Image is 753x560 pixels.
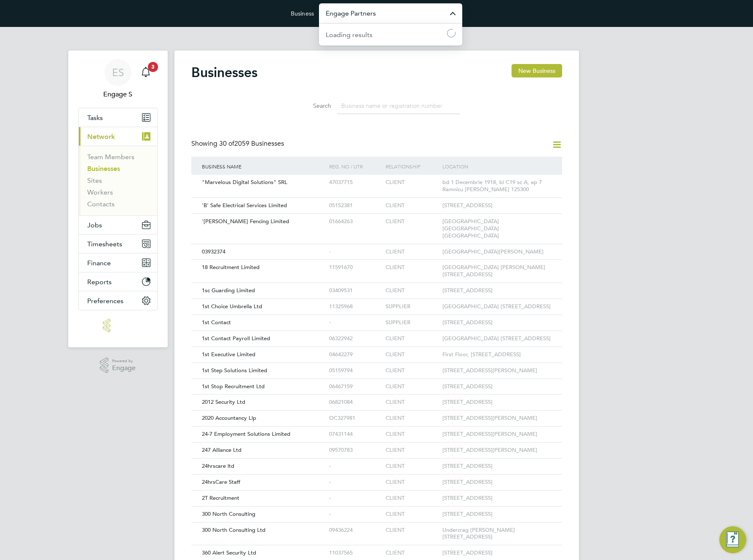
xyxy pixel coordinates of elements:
span: Powered by [112,357,136,365]
a: 03932374-CLIENT[GEOGRAPHIC_DATA][PERSON_NAME] [200,244,554,251]
div: CLIENT [383,363,440,379]
div: [STREET_ADDRESS] [440,491,554,506]
span: 1st Stop Recruitment Ltd [202,383,265,390]
div: [STREET_ADDRESS] [440,475,554,490]
div: CLIENT [383,260,440,275]
a: Team Members [87,153,134,161]
div: 07431144 [327,427,383,442]
div: CLIENT [383,507,440,522]
span: "Marvelous Digital Solutions" SRL [202,179,287,186]
a: Powered byEngage [100,357,136,373]
div: CLIENT [383,443,440,458]
span: 247 Alliance Ltd [202,446,241,453]
a: 'B' Safe Electrical Services Limited05152381CLIENT[STREET_ADDRESS] [200,197,554,205]
div: OC327981 [327,411,383,426]
div: Business Name [200,157,327,176]
a: 1sc Guarding Limited03409531CLIENT[STREET_ADDRESS] [200,283,554,290]
div: 09436224 [327,523,383,538]
span: 24hrscare ltd [202,462,234,469]
span: 30 of [219,139,234,148]
span: Tasks [87,114,103,122]
label: Business [291,10,314,17]
div: SUPPLIER [383,299,440,315]
div: CLIENT [383,459,440,474]
span: 2059 Businesses [219,139,284,148]
span: 1st Executive Limited [202,351,255,358]
div: Showing [191,139,286,148]
div: CLIENT [383,198,440,213]
h2: Businesses [191,64,257,81]
div: Relationship [383,157,440,176]
a: 24hrsCare Staff-CLIENT[STREET_ADDRESS] [200,474,554,481]
div: [GEOGRAPHIC_DATA] [GEOGRAPHIC_DATA] [GEOGRAPHIC_DATA] [440,214,554,244]
div: [STREET_ADDRESS] [440,507,554,522]
div: Location [440,157,554,176]
a: ESEngage S [78,59,158,99]
div: [GEOGRAPHIC_DATA] [STREET_ADDRESS] [440,299,554,315]
span: 2T Recruitment [202,494,239,501]
span: 2020 Accountancy Llp [202,414,256,421]
a: Workers [87,188,113,196]
div: [STREET_ADDRESS][PERSON_NAME] [440,443,554,458]
div: Undercrag [PERSON_NAME][STREET_ADDRESS] [440,523,554,545]
div: CLIENT [383,475,440,490]
a: '[PERSON_NAME] Fencing Limited01664263CLIENT[GEOGRAPHIC_DATA] [GEOGRAPHIC_DATA] [GEOGRAPHIC_DATA] [200,213,554,221]
span: 'B' Safe Electrical Services Limited [202,202,287,209]
div: CLIENT [383,331,440,347]
div: CLIENT [383,395,440,410]
div: Network [79,146,157,215]
div: [STREET_ADDRESS][PERSON_NAME] [440,363,554,379]
div: [STREET_ADDRESS][PERSON_NAME] [440,411,554,426]
a: 2012 Security Ltd06821084CLIENT[STREET_ADDRESS] [200,394,554,401]
label: Search [293,102,331,109]
span: Finance [87,259,111,267]
span: 03932374 [202,248,225,255]
div: 09570783 [327,443,383,458]
span: 1st Contact Payroll Limited [202,335,270,342]
span: 300 North Consulting [202,510,255,517]
div: [GEOGRAPHIC_DATA][PERSON_NAME] [440,244,554,260]
div: CLIENT [383,244,440,260]
a: 24hrscare ltd-CLIENT[STREET_ADDRESS] [200,458,554,465]
a: Go to home page [78,319,158,332]
div: CLIENT [383,379,440,395]
span: Engage [112,365,136,372]
a: 360 Alert Security Ltd11037565CLIENT[STREET_ADDRESS] [200,545,554,552]
span: 1st Step Solutions Limited [202,367,267,374]
div: 04642279 [327,347,383,363]
a: 2020 Accountancy LlpOC327981CLIENT[STREET_ADDRESS][PERSON_NAME] [200,410,554,417]
a: 18 Recruitment Limited11591670CLIENT[GEOGRAPHIC_DATA] [PERSON_NAME][STREET_ADDRESS] [200,259,554,267]
div: Reg. No / UTR [327,157,383,176]
div: Loading results [326,30,372,40]
a: Tasks [79,108,157,127]
a: Businesses [87,165,120,173]
span: 3 [148,62,158,72]
div: - [327,507,383,522]
div: [GEOGRAPHIC_DATA] [PERSON_NAME][STREET_ADDRESS] [440,260,554,283]
a: 1st Contact-SUPPLIER[STREET_ADDRESS] [200,315,554,322]
div: - [327,459,383,474]
span: Preferences [87,297,123,305]
div: [STREET_ADDRESS] [440,459,554,474]
a: 1st Executive Limited04642279CLIENTFirst Floor, [STREET_ADDRESS] [200,347,554,354]
span: Jobs [87,221,102,229]
div: SUPPLIER [383,315,440,331]
span: Reports [87,278,112,286]
a: 1st Stop Recruitment Ltd06467159CLIENT[STREET_ADDRESS] [200,379,554,386]
div: CLIENT [383,411,440,426]
a: 1st Contact Payroll Limited06322942CLIENT[GEOGRAPHIC_DATA] [STREET_ADDRESS] [200,331,554,338]
span: Timesheets [87,240,122,248]
a: 1st Choice Umbrella Ltd11325968SUPPLIER[GEOGRAPHIC_DATA] [STREET_ADDRESS] [200,299,554,306]
div: CLIENT [383,214,440,229]
div: [STREET_ADDRESS] [440,283,554,299]
div: - [327,315,383,331]
div: CLIENT [383,491,440,506]
div: - [327,244,383,260]
span: Network [87,133,115,141]
span: 18 Recruitment Limited [202,264,260,271]
div: 06821084 [327,395,383,410]
input: Business name or registration number [337,98,460,114]
a: 2T Recruitment-CLIENT[STREET_ADDRESS] [200,490,554,497]
div: [STREET_ADDRESS] [440,198,554,213]
span: 1st Choice Umbrella Ltd [202,303,262,310]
